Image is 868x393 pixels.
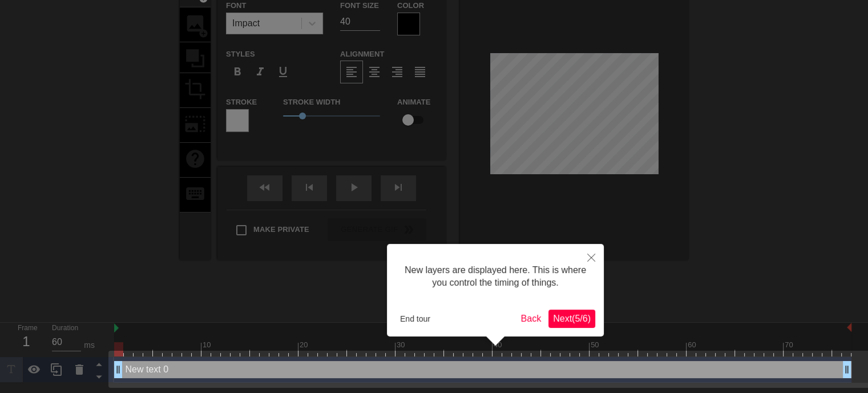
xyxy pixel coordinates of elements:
[395,252,595,301] div: New layers are displayed here. This is where you control the timing of things.
[579,244,604,270] button: Close
[516,310,546,328] button: Back
[553,314,591,323] span: Next ( 5 / 6 )
[548,310,595,328] button: Next
[395,310,435,327] button: End tour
